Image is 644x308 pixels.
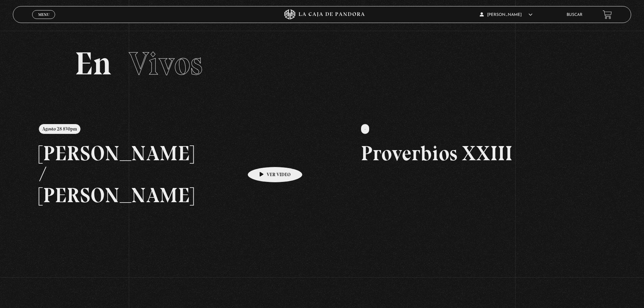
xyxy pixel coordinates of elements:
a: Buscar [567,13,582,17]
h2: En [75,48,569,80]
a: View your shopping cart [603,10,612,19]
span: Menu [38,13,49,17]
span: [PERSON_NAME] [480,13,532,17]
span: Vivos [129,44,202,83]
span: Cerrar [36,18,52,23]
